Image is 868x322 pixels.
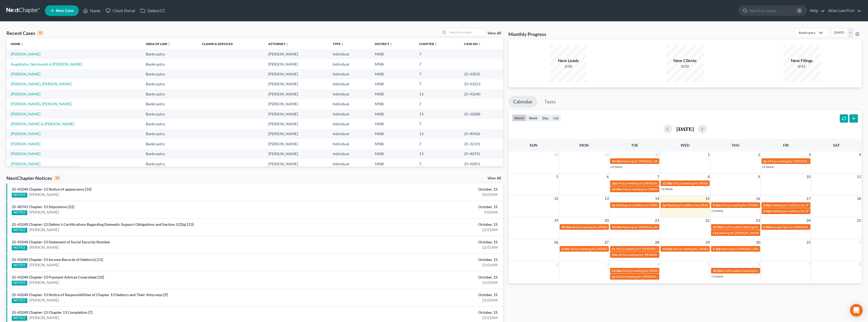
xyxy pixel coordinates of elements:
td: MNB [371,159,415,169]
span: 26 [553,239,559,245]
a: Help [807,6,825,15]
td: [PERSON_NAME] [264,89,328,99]
a: Attorneyunfold_more [268,42,289,46]
td: 25-32141 [460,139,503,149]
i: unfold_more [478,43,481,46]
h2: [DATE] [676,126,694,132]
span: 16 [755,195,761,202]
span: 10:30a [713,269,722,273]
td: Individual [328,69,371,79]
div: 0/15 [783,64,820,69]
span: 341(a) meeting for [PERSON_NAME] [673,247,724,251]
td: [PERSON_NAME] [264,59,328,69]
span: 341(a) meeting for [PERSON_NAME] [616,247,667,251]
div: New Clients [666,58,704,64]
span: 341(a) meeting for [PERSON_NAME] [673,181,724,185]
a: 25-43240 Chapter-13 Chapter 13 Completion [7] [12,310,92,315]
span: 18 [856,195,862,202]
span: 27 [604,239,609,245]
input: Search by name... [749,6,798,15]
a: 25-43240 Chapter-13 Income Records of Debtor(s) [11] [12,257,103,262]
td: 13 [415,89,460,99]
div: October, 15 [339,239,498,245]
span: 1p [662,203,666,207]
span: 3 [606,261,609,267]
td: 7 [415,159,460,169]
span: 341(a) meeting for [PERSON_NAME] [618,253,669,257]
span: 341(a) meeting for [PERSON_NAME] [570,247,622,251]
span: 5 [707,261,710,267]
div: October, 15 [339,257,498,262]
a: [PERSON_NAME] [29,315,59,320]
a: [PERSON_NAME] [29,280,59,285]
td: Bankruptcy [142,89,198,99]
div: NOTICE [12,298,27,303]
div: 10 [54,176,60,180]
a: DebtorCC [138,6,168,15]
span: 29 [705,239,710,245]
td: 25-43223 [460,79,503,89]
div: 12:01AM [339,227,498,232]
button: list [551,114,561,122]
td: Individual [328,129,371,139]
i: unfold_more [285,43,289,46]
a: +2 more [661,187,673,191]
span: 341(a) meeting for [PERSON_NAME] & [PERSON_NAME] [572,225,651,229]
a: Tasks [540,96,561,108]
i: unfold_more [20,43,23,46]
td: 25-43240 [460,89,503,99]
a: [PERSON_NAME] [11,112,40,116]
span: 4 [657,261,660,267]
a: Client Portal [103,6,138,15]
span: 19 [553,217,559,224]
a: Typeunfold_more [333,42,344,46]
div: October, 15 [339,187,498,192]
td: Bankruptcy [142,159,198,169]
span: 10a [612,253,617,257]
td: Individual [328,109,371,119]
span: 30 [654,151,660,158]
span: 28 [654,239,660,245]
div: October, 15 [339,292,498,297]
span: 10:30a [713,225,722,229]
a: 25-43240 Chapter-13 Debtor's Certifications Regarding Domestic Support Obligations and Section 52... [12,222,194,227]
td: Individual [328,139,371,149]
td: [PERSON_NAME] [264,49,328,59]
span: 10a [612,181,617,185]
div: 9:02AM [339,210,498,215]
td: [PERSON_NAME] [264,79,328,89]
span: Sun [530,143,537,147]
td: MNB [371,149,415,159]
td: MNB [371,119,415,129]
span: Hearing for [PERSON_NAME] [718,231,760,235]
a: [PERSON_NAME] [29,297,59,303]
span: Hearing for [PERSON_NAME] & [PERSON_NAME] [622,225,692,229]
td: Individual [328,159,371,169]
span: 1 [858,239,862,245]
a: [PERSON_NAME] [11,162,40,166]
td: Individual [328,119,371,129]
a: 25-43240 Chapter-13 Statement of Social Security Number [12,240,110,244]
span: 5 [556,174,559,180]
span: 341(a) meeting for [PERSON_NAME] [622,269,674,273]
a: Atlas Law Firm [826,6,861,15]
i: unfold_more [167,43,171,46]
a: Case Nounfold_more [464,42,481,46]
a: +2 more [610,165,622,169]
td: Individual [328,89,371,99]
a: Augstkalns, Normunds & [PERSON_NAME] [11,62,82,66]
span: Confirmation hearing for [PERSON_NAME] [723,269,784,273]
div: New Filings [783,58,820,64]
a: [PERSON_NAME] [11,72,40,76]
button: month [512,114,527,122]
td: MNB [371,129,415,139]
div: 12:01AM [339,280,498,285]
span: 25 [856,217,862,224]
a: [PERSON_NAME], [PERSON_NAME] [11,82,72,86]
span: 12:30p [662,181,672,185]
a: 25-43240 Chapter-13 Notice of appearance [14] [12,187,91,191]
a: +2 more [711,274,723,278]
td: 25-42851 [460,159,503,169]
div: NOTICE [12,210,27,215]
span: 1p [612,275,615,279]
